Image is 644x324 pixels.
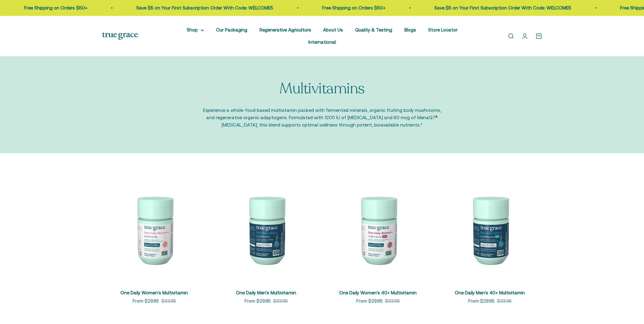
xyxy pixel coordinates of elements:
[161,297,176,305] compare-at-price: $33.95
[323,27,343,32] a: About Us
[455,290,525,295] a: One Daily Men's 40+ Multivitamin
[187,26,204,34] summary: Shop
[428,27,458,32] a: Store Locator
[404,27,416,32] a: Blogs
[102,178,207,282] img: We select ingredients that play a concrete role in true health, and we include them at effective ...
[236,290,296,295] a: One Daily Men's Multivitamin
[356,297,383,305] sale-price: From $29.95
[432,4,569,12] p: Save $5 on Your First Subscription Order With Code: WELCOME5
[214,178,318,282] img: One Daily Men's Multivitamin
[355,27,392,32] a: Quality & Testing
[133,297,159,305] sale-price: From $29.95
[22,5,86,10] a: Free Shipping on Orders $50+
[320,5,384,10] a: Free Shipping on Orders $50+
[203,107,441,129] p: Experience a whole-food based multivitamin packed with fermented minerals, organic fruiting body ...
[438,178,542,282] img: One Daily Men's 40+ Multivitamin
[259,27,311,32] a: Regenerative Agriculture
[326,178,430,282] img: Daily Multivitamin for Immune Support, Energy, Daily Balance, and Healthy Bone Support* Vitamin A...
[134,4,271,12] p: Save $5 on Your First Subscription Order With Code: WELCOME5
[468,297,495,305] sale-price: From $29.95
[339,290,417,295] a: One Daily Women's 40+ Multivitamin
[308,39,336,45] a: International
[497,297,512,305] compare-at-price: $33.95
[120,290,188,295] a: One Daily Women's Multivitamin
[385,297,400,305] compare-at-price: $33.95
[273,297,288,305] compare-at-price: $33.95
[279,81,365,97] p: Multivitamins
[216,27,247,32] a: Our Packaging
[245,297,271,305] sale-price: From $29.95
